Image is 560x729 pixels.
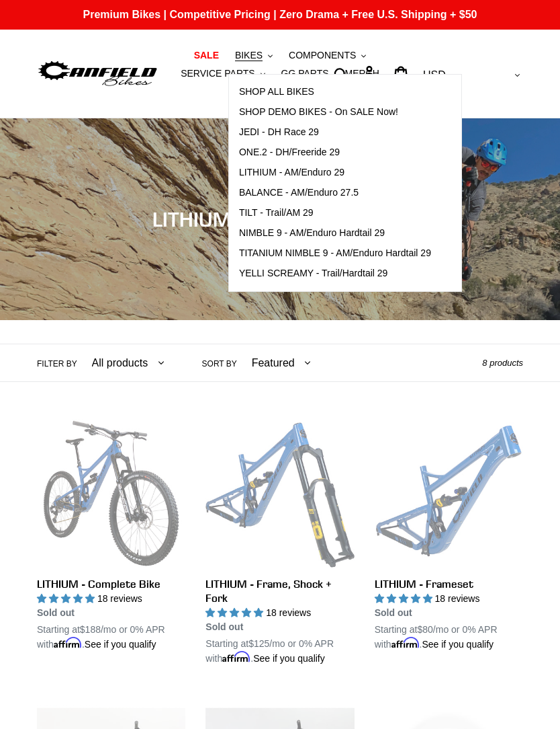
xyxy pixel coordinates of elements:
[187,46,226,65] a: SALE
[37,59,158,89] img: Canfield Bikes
[239,207,314,219] span: TILT - Trail/AM 29
[239,86,314,98] span: SHOP ALL BIKES
[229,243,441,264] a: TITANIUM NIMBLE 9 - AM/Enduro Hardtail 29
[194,50,219,61] span: SALE
[239,268,388,279] span: YELLI SCREAMY - Trail/Hardtail 29
[229,82,441,102] a: SHOP ALL BIKES
[281,68,329,79] span: GG PARTS
[239,187,359,198] span: BALANCE - AM/Enduro 27.5
[239,227,385,239] span: NIMBLE 9 - AM/Enduro Hardtail 29
[239,247,431,259] span: TITANIUM NIMBLE 9 - AM/Enduro Hardtail 29
[229,203,441,223] a: TILT - Trail/AM 29
[239,106,398,118] span: SHOP DEMO BIKES - On SALE Now!
[239,167,344,178] span: LITHIUM - AM/Enduro 29
[282,46,373,65] button: COMPONENTS
[229,102,441,122] a: SHOP DEMO BIKES - On SALE Now!
[275,65,336,83] a: GG PARTS
[229,183,441,203] a: BALANCE - AM/Enduro 27.5
[229,143,441,163] a: ONE.2 - DH/Freeride 29
[181,68,254,79] span: SERVICE PARTS
[229,223,441,243] a: NIMBLE 9 - AM/Enduro Hardtail 29
[289,50,356,61] span: COMPONENTS
[202,358,237,370] label: Sort by
[229,122,441,143] a: JEDI - DH Race 29
[229,163,441,183] a: LITHIUM - AM/Enduro 29
[174,65,271,83] button: SERVICE PARTS
[228,46,279,65] button: BIKES
[482,358,523,368] span: 8 products
[239,147,340,158] span: ONE.2 - DH/Freeride 29
[37,358,77,370] label: Filter by
[152,207,408,231] span: LITHIUM - AM/Enduro 29er
[239,126,319,138] span: JEDI - DH Race 29
[235,50,263,61] span: BIKES
[229,264,441,284] a: YELLI SCREAMY - Trail/Hardtail 29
